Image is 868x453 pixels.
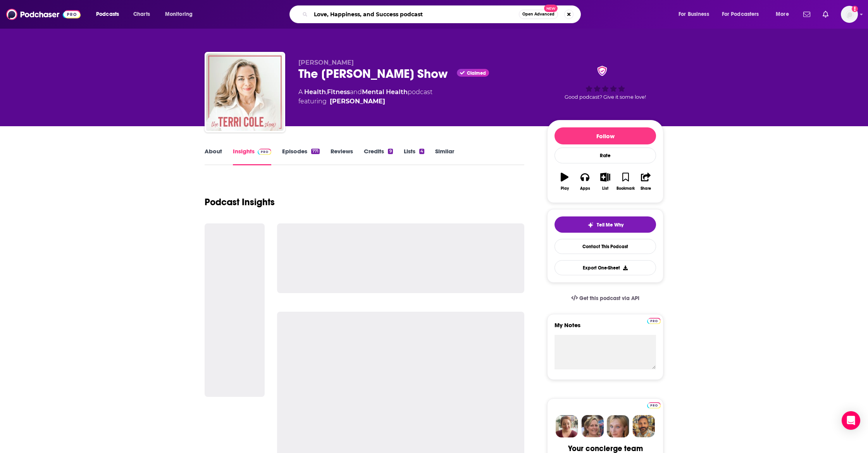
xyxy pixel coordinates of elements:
[467,71,486,75] span: Claimed
[820,8,832,21] a: Show notifications dropdown
[579,295,639,302] span: Get this podcast via API
[233,148,271,165] a: InsightsPodchaser Pro
[331,148,353,165] a: Reviews
[388,149,393,154] div: 9
[556,415,578,438] img: Sydney Profile
[555,148,656,163] div: Rate
[632,415,655,438] img: Jon Profile
[679,9,709,20] span: For Business
[673,8,719,21] button: open menu
[555,260,656,275] button: Export One-Sheet
[617,186,635,191] div: Bookmark
[350,88,362,96] span: and
[330,97,385,106] a: [PERSON_NAME]
[595,66,610,76] img: verified Badge
[647,318,661,324] img: Podchaser Pro
[297,5,588,23] div: Search podcasts, credits, & more...
[636,168,656,196] button: Share
[327,88,350,96] a: Fitness
[435,148,454,165] a: Similar
[205,148,222,165] a: About
[547,59,663,107] div: verified BadgeGood podcast? Give it some love!
[641,186,651,191] div: Share
[852,6,858,12] svg: Add a profile image
[800,8,813,21] a: Show notifications dropdown
[555,321,656,335] label: My Notes
[587,222,594,228] img: tell me why sparkle
[602,186,608,191] div: List
[133,9,150,20] span: Charts
[565,289,646,308] a: Get this podcast via API
[404,148,424,165] a: Lists4
[519,10,558,19] button: Open AdvancedNew
[419,149,424,154] div: 4
[128,8,155,21] a: Charts
[607,415,629,438] img: Jules Profile
[282,148,320,165] a: Episodes771
[206,53,284,131] img: The Terri Cole Show
[580,186,590,191] div: Apps
[258,149,271,155] img: Podchaser Pro
[165,9,193,20] span: Monitoring
[555,127,656,144] button: Follow
[841,6,858,23] img: User Profile
[304,88,326,96] a: Health
[298,88,432,106] div: A podcast
[362,88,408,96] a: Mental Health
[555,168,575,196] button: Play
[91,8,129,21] button: open menu
[615,168,635,196] button: Bookmark
[842,411,860,430] div: Open Intercom Messenger
[96,9,119,20] span: Podcasts
[364,148,393,165] a: Credits9
[575,168,595,196] button: Apps
[298,97,432,106] span: featuring
[581,415,604,438] img: Barbara Profile
[776,9,789,20] span: More
[522,12,555,16] span: Open Advanced
[544,5,558,12] span: New
[841,6,858,23] button: Show profile menu
[597,222,623,228] span: Tell Me Why
[298,59,354,66] span: [PERSON_NAME]
[555,239,656,254] a: Contact This Podcast
[841,6,858,23] span: Logged in as sarahhallprinc
[326,88,327,96] span: ,
[647,401,661,408] a: Pro website
[717,8,770,21] button: open menu
[205,196,275,208] h1: Podcast Insights
[6,7,81,22] img: Podchaser - Follow, Share and Rate Podcasts
[565,94,646,100] span: Good podcast? Give it some love!
[595,168,615,196] button: List
[555,216,656,233] button: tell me why sparkleTell Me Why
[160,8,203,21] button: open menu
[311,8,519,21] input: Search podcasts, credits, & more...
[647,402,661,408] img: Podchaser Pro
[561,186,569,191] div: Play
[311,149,320,154] div: 771
[647,317,661,324] a: Pro website
[770,8,799,21] button: open menu
[722,9,759,20] span: For Podcasters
